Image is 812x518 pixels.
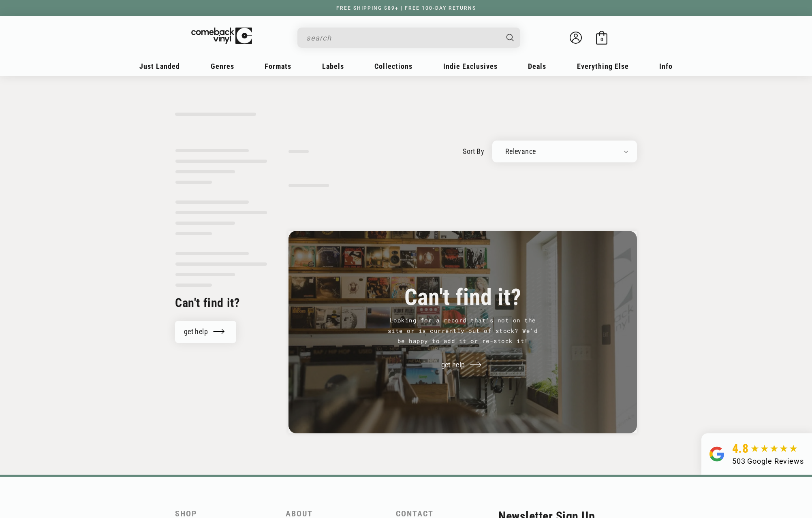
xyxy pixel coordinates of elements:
a: FREE SHIPPING $89+ | FREE 100-DAY RETURNS [328,5,484,11]
img: star5.svg [751,445,797,453]
span: Formats [265,62,291,70]
span: Labels [322,62,344,70]
p: Looking for a record that's not on the site or is currently out of stock? We'd be happy to add it... [386,315,540,346]
span: Just Landed [139,62,180,70]
img: Group.svg [709,441,724,467]
span: Collections [374,62,412,70]
a: 4.8 503 Google Reviews [701,433,812,475]
span: Genres [211,62,234,70]
span: Deals [528,62,546,70]
span: 0 [600,36,603,43]
h3: Can't find it? [309,288,617,307]
span: Everything Else [577,62,629,70]
span: Info [659,62,673,70]
a: get help [175,321,236,343]
div: 503 Google Reviews [732,456,804,467]
button: Search [500,28,521,48]
a: get help [432,354,494,376]
span: Indie Exclusives [443,62,498,70]
input: search [306,30,498,46]
div: Search [297,28,520,48]
label: sort by [463,146,484,157]
span: 4.8 [732,441,749,456]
